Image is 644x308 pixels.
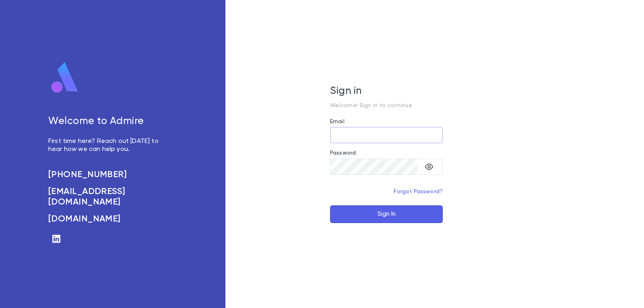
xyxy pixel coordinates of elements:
[48,170,167,180] a: [PHONE_NUMBER]
[48,116,167,128] h5: Welcome to Admire
[330,85,443,97] h5: Sign in
[48,186,167,207] a: [EMAIL_ADDRESS][DOMAIN_NAME]
[330,118,345,125] label: Email
[48,62,81,94] img: logo
[48,137,167,153] p: First time here? Reach out [DATE] to hear how we can help you.
[330,102,443,109] p: Welcome! Sign in to continue.
[48,214,167,224] a: [DOMAIN_NAME]
[330,205,443,223] button: Sign In
[394,189,443,194] a: Forgot Password?
[421,159,437,175] button: toggle password visibility
[330,150,356,156] label: Password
